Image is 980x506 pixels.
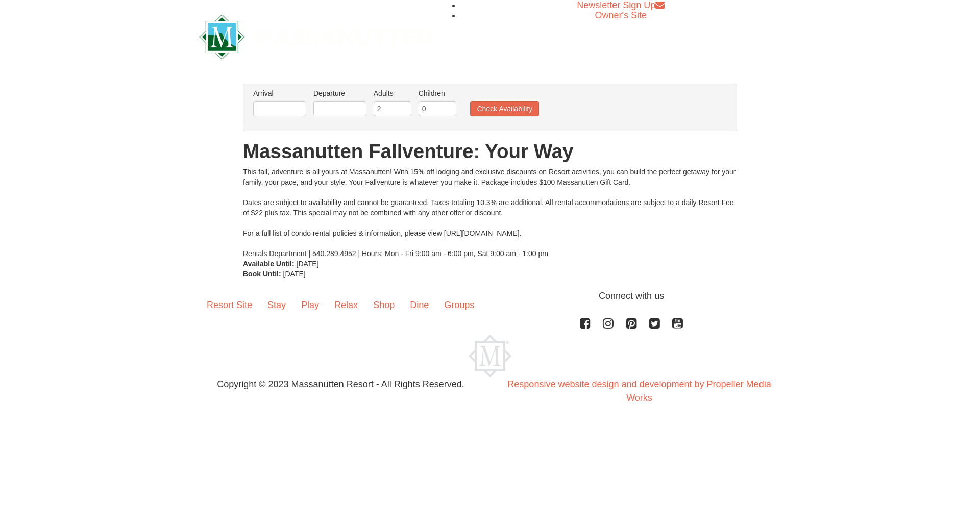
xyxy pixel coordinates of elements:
label: Departure [313,88,366,98]
a: Massanutten Resort [199,23,433,47]
a: Relax [327,289,365,321]
a: Responsive website design and development by Propeller Media Works [507,379,771,403]
label: Adults [374,88,411,98]
span: [DATE] [283,270,306,278]
strong: Available Until: [243,260,295,268]
div: This fall, adventure is all yours at Massanutten! With 15% off lodging and exclusive discounts on... [243,167,737,259]
h1: Massanutten Fallventure: Your Way [243,141,737,162]
a: Groups [436,289,482,321]
strong: Book Until: [243,270,281,278]
a: Dine [402,289,436,321]
a: Play [293,289,327,321]
a: Shop [365,289,402,321]
img: Massanutten Resort Logo [199,15,433,59]
p: Connect with us [199,289,781,303]
a: Owner's Site [595,10,647,20]
label: Arrival [253,88,306,98]
button: Check Availability [470,101,539,116]
a: Stay [260,289,293,321]
span: [DATE] [297,260,319,268]
img: Massanutten Resort Logo [469,335,511,377]
p: Copyright © 2023 Massanutten Resort - All Rights Reserved. [191,377,490,391]
a: Resort Site [199,289,260,321]
label: Children [419,88,456,98]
